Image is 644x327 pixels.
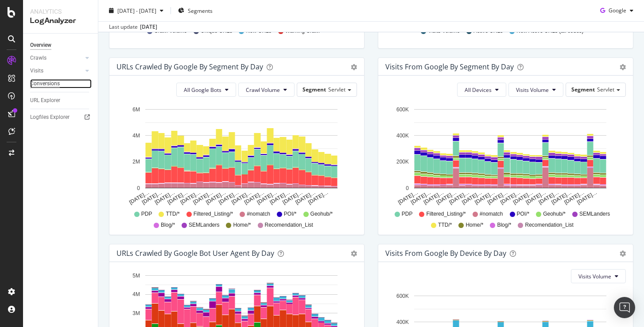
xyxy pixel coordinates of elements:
[497,221,511,229] span: Blog/*
[597,4,637,18] button: Google
[578,273,611,280] span: Visits Volume
[30,66,43,76] div: Visits
[246,86,280,94] span: Crawl Volume
[543,210,566,218] span: Geohub/*
[117,7,156,14] span: [DATE] - [DATE]
[194,210,233,218] span: Filtered_Listing/*
[140,23,157,31] div: [DATE]
[176,83,236,97] button: All Google Bots
[141,210,152,218] span: PDP
[402,210,413,218] span: PDP
[620,251,626,257] div: gear
[517,210,530,218] span: POI/*
[525,221,573,229] span: Recomendation_List
[480,210,503,218] span: #nomatch
[30,66,83,76] a: Visits
[30,79,92,88] a: Conversions
[30,53,83,63] a: Crawls
[166,210,179,218] span: TTD/*
[385,249,506,258] div: Visits From Google By Device By Day
[438,221,452,229] span: TTD/*
[30,41,92,50] a: Overview
[161,221,175,229] span: Blog/*
[30,16,91,26] div: LogAnalyzer
[265,221,313,229] span: Recomendation_List
[465,86,492,94] span: All Devices
[396,293,409,299] text: 600K
[30,41,51,50] div: Overview
[396,133,409,139] text: 400K
[516,86,549,94] span: Visits Volume
[571,269,626,283] button: Visits Volume
[132,159,140,165] text: 2M
[351,64,357,70] div: gear
[609,7,626,14] span: Google
[328,86,345,93] span: Servlet
[105,4,167,18] button: [DATE] - [DATE]
[116,104,357,206] svg: A chart.
[614,297,635,318] div: Open Intercom Messenger
[137,185,140,191] text: 0
[184,86,221,94] span: All Google Bots
[310,210,333,218] span: Geohub/*
[406,185,409,191] text: 0
[132,310,140,316] text: 3M
[132,106,140,113] text: 6M
[579,210,610,218] span: SEMLanders
[116,249,274,258] div: URLs Crawled by Google bot User Agent By Day
[571,86,595,93] span: Segment
[132,133,140,139] text: 4M
[132,273,140,279] text: 5M
[457,83,506,97] button: All Devices
[233,221,251,229] span: Home/*
[30,113,70,122] div: Logfiles Explorer
[188,7,213,14] span: Segments
[116,62,263,71] div: URLs Crawled by Google By Segment By Day
[30,96,92,105] a: URL Explorer
[109,23,157,31] div: Last update
[620,64,626,70] div: gear
[189,221,219,229] span: SEMLanders
[466,221,483,229] span: Home/*
[30,113,92,122] a: Logfiles Explorer
[238,83,295,97] button: Crawl Volume
[30,96,60,105] div: URL Explorer
[303,86,326,93] span: Segment
[30,53,47,63] div: Crawls
[351,251,357,257] div: gear
[385,62,514,71] div: Visits from Google By Segment By Day
[284,210,297,218] span: POI/*
[175,4,216,18] button: Segments
[132,292,140,298] text: 4M
[396,319,409,325] text: 400K
[426,210,466,218] span: Filtered_Listing/*
[30,79,60,88] div: Conversions
[247,210,270,218] span: #nomatch
[396,106,409,113] text: 600K
[385,104,626,206] svg: A chart.
[396,159,409,165] text: 200K
[30,7,91,16] div: Analytics
[597,86,614,93] span: Servlet
[508,83,563,97] button: Visits Volume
